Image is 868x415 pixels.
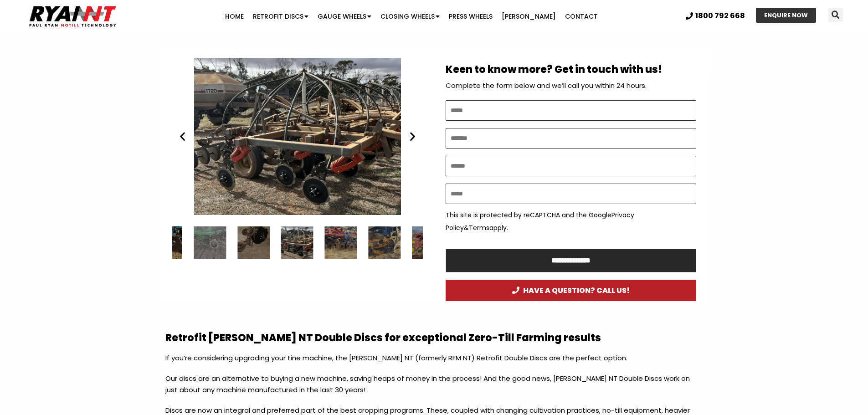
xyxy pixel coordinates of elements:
[172,58,423,215] div: Disc seeder - RYAN NT Flexicoil Double Discs
[248,7,313,26] a: Retrofit Discs
[560,7,602,26] a: Contact
[376,7,444,26] a: Closing Wheels
[165,352,703,373] p: If you’re considering upgrading your tine machine, the [PERSON_NAME] NT (formerly RFM NT) Retrofi...
[281,226,313,259] div: 14 / 34
[446,209,696,234] p: This site is protected by reCAPTCHA and the Google & apply.
[446,79,696,92] p: Complete the form below and we’ll call you within 24 hours.
[237,226,270,259] div: 13 / 34
[221,7,248,26] a: Home
[281,226,313,259] div: Disc seeder - RYAN NT Flexicoil Double Discs
[446,280,696,301] a: HAVE A QUESTION? CALL US!
[165,373,703,405] p: Our discs are an alternative to buying a new machine, saving heaps of money in the process! And t...
[313,7,376,26] a: Gauge Wheels
[497,7,560,26] a: [PERSON_NAME]
[177,131,188,142] div: Previous slide
[469,223,489,232] a: Terms
[172,226,423,259] div: Slides Slides
[165,333,703,343] h2: Retrofit [PERSON_NAME] NT Double Discs for exceptional Zero-Till Farming results
[764,12,808,18] span: ENQUIRE NOW
[444,7,497,26] a: Press Wheels
[407,131,418,142] div: Next slide
[172,58,423,215] div: 14 / 34
[412,226,444,259] div: 17 / 34
[325,226,357,259] div: 15 / 34
[172,58,423,215] div: Slides
[168,7,654,26] nav: Menu
[150,226,182,259] div: 11 / 34
[194,226,226,259] div: 12 / 34
[756,8,816,23] a: ENQUIRE NOW
[695,12,745,20] span: 1800 792 668
[828,8,843,22] div: Search
[512,287,630,294] span: HAVE A QUESTION? CALL US!
[446,65,696,75] h2: Keen to know more? Get in touch with us!
[368,226,401,259] div: 16 / 34
[27,2,118,31] img: Ryan NT logo
[686,12,745,20] a: 1800 792 668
